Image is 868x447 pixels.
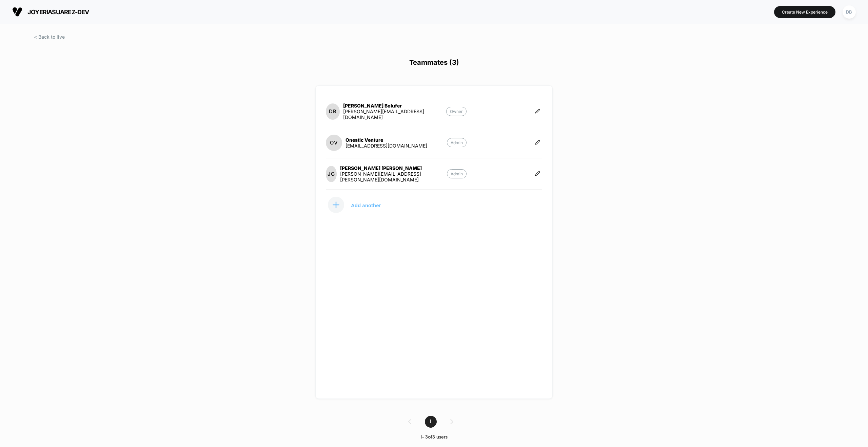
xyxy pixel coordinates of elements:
button: DB [841,5,858,19]
span: 1 [425,416,437,428]
p: OV [330,139,338,146]
div: Onestic Venture [346,137,427,143]
div: [PERSON_NAME] [PERSON_NAME] [340,165,447,171]
img: Visually logo [12,7,22,17]
span: joyeriasuarez-dev [27,8,89,16]
p: JG [328,171,335,177]
p: Owner [446,107,467,116]
div: [PERSON_NAME][EMAIL_ADDRESS][DOMAIN_NAME] [343,109,446,120]
div: [EMAIL_ADDRESS][DOMAIN_NAME] [346,143,427,149]
button: Add another [326,196,394,213]
button: joyeriasuarez-dev [10,6,91,17]
div: [PERSON_NAME][EMAIL_ADDRESS][PERSON_NAME][DOMAIN_NAME] [340,171,447,182]
p: Admin [447,169,467,178]
div: [PERSON_NAME] Bolufer [343,103,446,109]
p: Admin [447,138,467,147]
p: Add another [351,203,381,207]
button: Create New Experience [774,6,835,18]
p: DB [329,108,337,115]
div: DB [843,5,856,19]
